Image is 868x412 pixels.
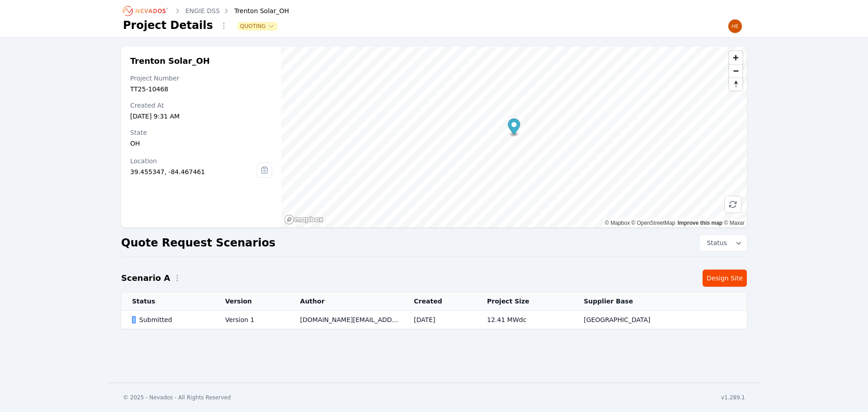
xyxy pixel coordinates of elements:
div: OH [130,139,272,148]
a: OpenStreetMap [632,220,675,226]
div: Submitted [132,315,210,324]
div: TT25-10468 [130,85,272,94]
button: Zoom in [729,51,742,64]
a: Maxar [724,220,745,226]
th: Created [403,292,476,311]
th: Status [121,292,214,311]
a: Design Site [703,270,747,287]
th: Author [289,292,403,311]
td: [GEOGRAPHIC_DATA] [573,311,710,329]
tr: SubmittedVersion 1[DOMAIN_NAME][EMAIL_ADDRESS][DOMAIN_NAME][DATE]12.41 MWdc[GEOGRAPHIC_DATA] [121,311,747,329]
button: Reset bearing to north [729,77,742,90]
canvas: Map [281,47,747,227]
th: Project Size [476,292,573,311]
div: Trenton Solar_OH [222,6,289,15]
div: Location [130,156,257,166]
th: Supplier Base [573,292,710,311]
span: Status [703,238,727,247]
a: Improve this map [678,220,722,226]
th: Version [214,292,289,311]
div: State [130,128,272,137]
h1: Project Details [123,18,213,33]
td: 12.41 MWdc [476,311,573,329]
h2: Trenton Solar_OH [130,56,272,66]
h2: Quote Request Scenarios [121,236,275,250]
button: Status [699,235,747,251]
h2: Scenario A [121,272,170,284]
div: 39.455347, -84.467461 [130,167,257,176]
button: Zoom out [729,64,742,77]
button: Quoting [238,23,277,30]
a: ENGIE DSS [185,6,220,15]
td: Version 1 [214,311,289,329]
span: Zoom out [729,65,742,77]
div: Project Number [130,74,272,83]
div: [DATE] 9:31 AM [130,112,272,121]
a: Mapbox homepage [284,214,324,225]
div: Created At [130,101,272,110]
td: [DOMAIN_NAME][EMAIL_ADDRESS][DOMAIN_NAME] [289,311,403,329]
a: Mapbox [605,220,630,226]
img: Henar Luque [728,19,742,33]
div: © 2025 - Nevados - All Rights Reserved [123,394,231,401]
div: Map marker [508,118,520,137]
nav: Breadcrumb [123,4,289,18]
td: [DATE] [403,311,476,329]
div: v1.289.1 [721,394,745,401]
